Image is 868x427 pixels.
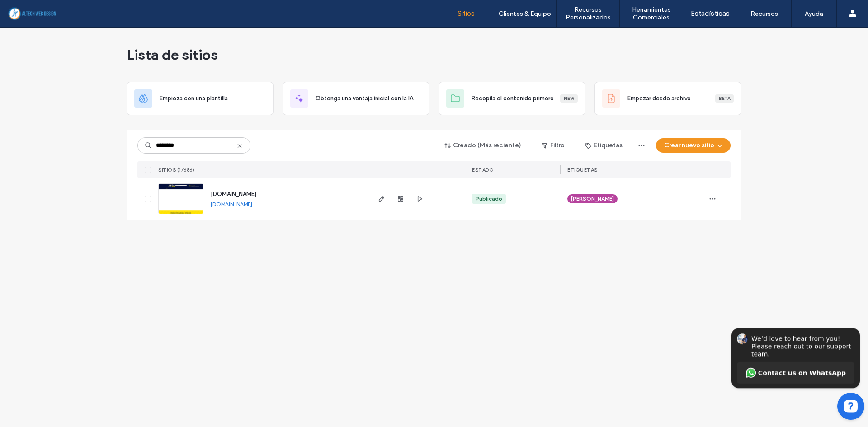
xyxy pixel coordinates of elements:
[472,94,554,103] span: Recopila el contenido primero
[620,6,683,21] label: Herramientas Comerciales
[19,6,44,14] span: Ayuda
[750,10,778,18] label: Recursos
[656,138,731,153] button: Crear nuevo sitio
[458,9,475,18] label: Sitios
[476,195,502,203] div: Publicado
[627,94,691,103] span: Empezar desde archivo
[160,94,228,103] span: Empieza con una plantilla
[557,6,619,21] label: Recursos Personalizados
[499,10,551,18] label: Clientes & Equipo
[211,201,252,207] a: [DOMAIN_NAME]
[571,195,614,203] span: [PERSON_NAME]
[567,167,598,173] span: ETIQUETAS
[127,82,274,115] div: Empieza con una plantilla
[316,94,413,103] span: Obtenga una ventaja inicial con la IA
[715,94,734,103] div: Beta
[437,138,529,153] button: Creado (Más reciente)
[560,94,578,103] div: New
[533,138,574,153] button: Filtro
[283,82,429,115] div: Obtenga una ventaja inicial con la IA
[691,9,730,18] label: Estadísticas
[691,104,868,427] iframe: OpenWidget widget
[472,167,494,173] span: ESTADO
[158,167,194,173] span: SITIOS (1/686)
[127,46,218,64] span: Lista de sitios
[805,10,823,18] label: Ayuda
[439,82,585,115] div: Recopila el contenido primeroNew
[594,82,741,115] div: Empezar desde archivoBeta
[577,138,631,153] button: Etiquetas
[211,191,256,197] a: [DOMAIN_NAME]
